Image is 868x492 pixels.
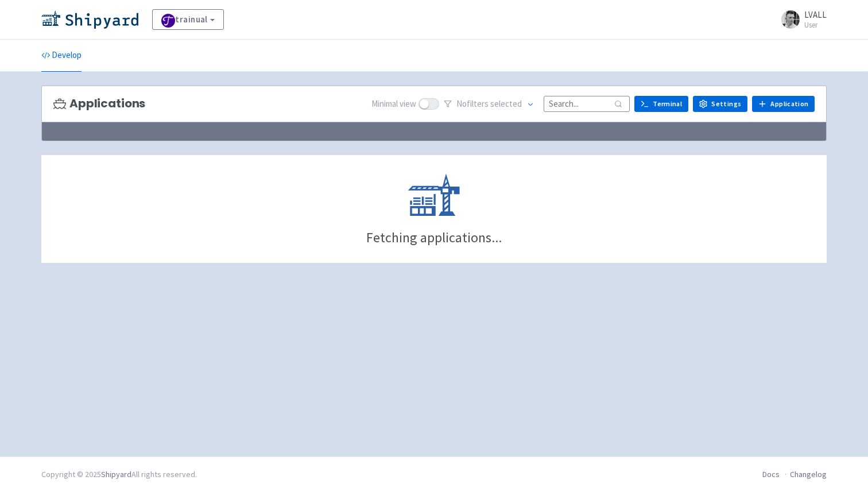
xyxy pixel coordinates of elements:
[762,469,780,479] a: Docs
[366,231,502,245] div: Fetching applications...
[490,98,522,109] span: selected
[804,9,827,20] span: LVALL
[53,97,145,110] h3: Applications
[790,469,827,479] a: Changelog
[41,468,197,481] div: Copyright © 2025 All rights reserved.
[152,9,224,30] a: trainual
[804,21,827,29] small: User
[693,96,747,112] a: Settings
[41,10,138,29] img: Shipyard logo
[41,40,82,72] a: Develop
[101,469,131,479] a: Shipyard
[544,96,630,111] input: Search...
[634,96,688,112] a: Terminal
[752,96,815,112] a: Application
[456,98,522,111] span: No filter s
[774,10,827,29] a: LVALL User
[371,98,416,111] span: Minimal view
